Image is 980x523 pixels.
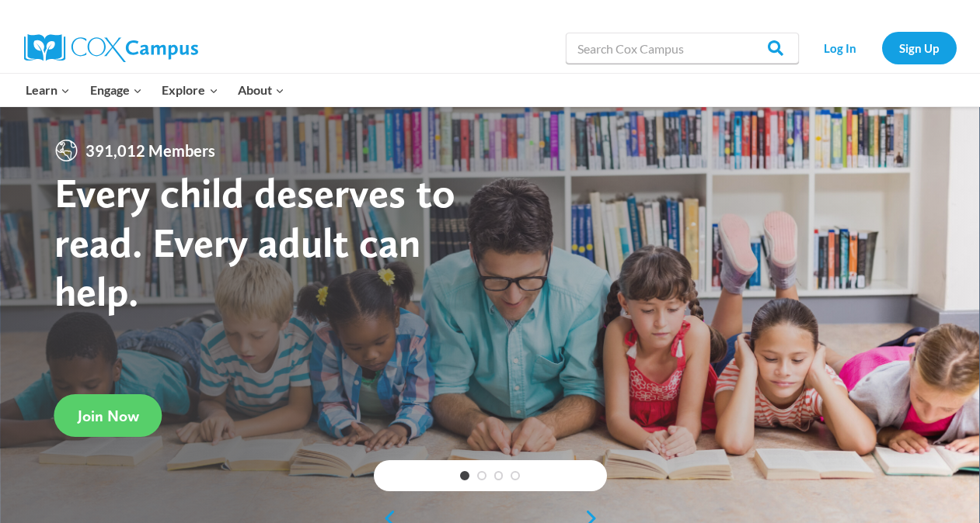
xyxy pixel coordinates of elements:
[238,80,284,100] span: About
[882,32,957,64] a: Sign Up
[54,394,162,437] a: Join Now
[54,168,455,316] strong: Every child deserves to read. Every adult can help.
[460,471,469,480] a: 1
[477,471,487,480] a: 2
[16,74,295,106] nav: Primary Navigation
[494,471,504,480] a: 3
[807,32,957,64] nav: Secondary Navigation
[24,34,198,62] img: Cox Campus
[26,80,70,100] span: Learn
[566,33,799,64] input: Search Cox Campus
[807,32,874,64] a: Log In
[78,407,139,425] span: Join Now
[511,471,520,480] a: 4
[90,80,142,100] span: Engage
[162,80,218,100] span: Explore
[79,138,221,163] span: 391,012 Members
